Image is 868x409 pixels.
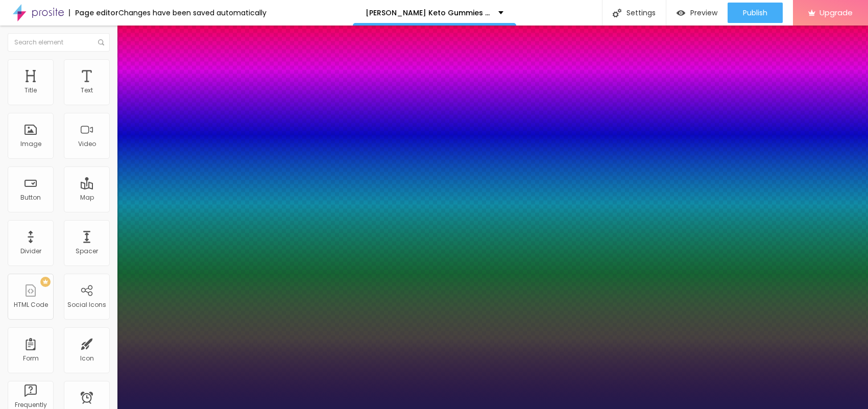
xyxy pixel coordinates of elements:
[78,140,96,148] div: Video
[98,39,104,45] img: Icone
[14,301,48,308] div: HTML Code
[80,194,94,201] div: Map
[20,194,41,201] div: Button
[118,9,267,16] div: Changes have been saved automatically
[819,8,853,17] span: Upgrade
[743,9,767,17] span: Publish
[80,355,94,362] div: Icon
[690,9,717,17] span: Preview
[20,140,41,148] div: Image
[69,9,118,16] div: Page editor
[25,87,37,94] div: Title
[613,9,621,17] img: Icone
[81,87,93,94] div: Text
[76,248,98,255] div: Spacer
[23,355,39,362] div: Form
[728,3,783,23] button: Publish
[677,9,685,17] img: view-1.svg
[67,301,106,308] div: Social Icons
[366,9,491,16] p: [PERSON_NAME] Keto Gummies [GEOGRAPHIC_DATA]
[20,248,41,255] div: Divider
[666,3,728,23] button: Preview
[8,33,110,52] input: Search element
